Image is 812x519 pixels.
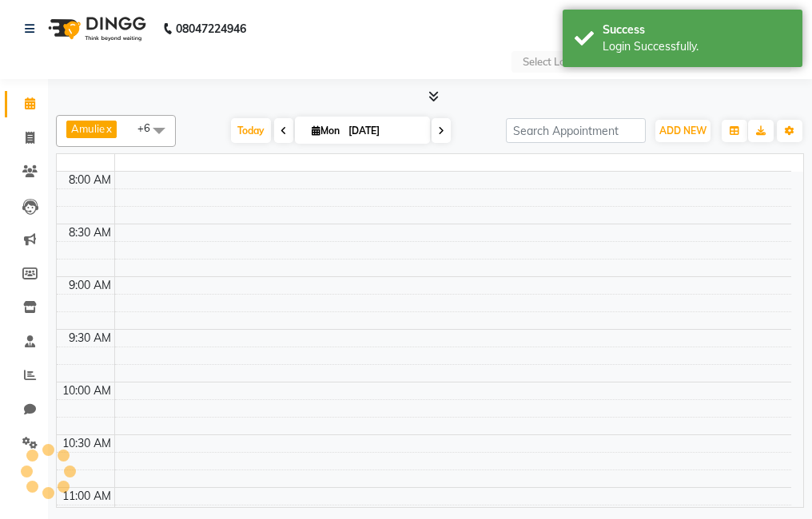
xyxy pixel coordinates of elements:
b: 08047224946 [176,6,246,51]
div: 10:00 AM [59,382,114,399]
input: Search Appointment [506,118,646,143]
div: Login Successfully. [603,38,790,55]
span: +6 [137,121,162,134]
input: 2025-09-01 [344,119,424,143]
span: Amulie [71,122,105,135]
span: Today [231,118,271,143]
div: 8:30 AM [66,224,114,241]
div: 10:30 AM [59,435,114,452]
button: ADD NEW [655,120,710,142]
div: 11:00 AM [59,488,114,505]
div: 9:30 AM [66,330,114,347]
div: Success [603,22,790,38]
div: 9:00 AM [66,277,114,294]
a: x [105,122,112,135]
span: Mon [308,125,344,137]
div: Select Location [523,54,596,70]
span: ADD NEW [659,125,707,137]
img: logo [41,6,150,51]
div: 8:00 AM [66,172,114,188]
